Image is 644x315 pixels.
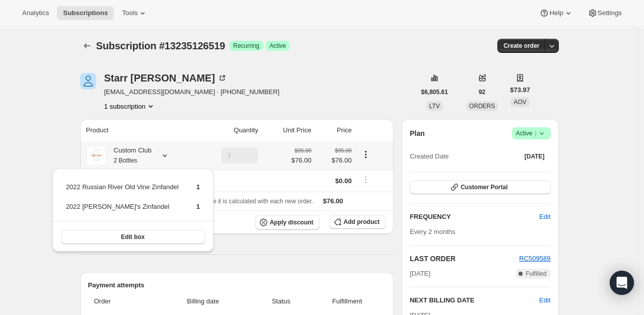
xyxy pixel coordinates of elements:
[598,9,622,17] span: Settings
[317,155,352,166] span: $76.00
[295,147,311,153] small: $95.00
[429,103,440,110] span: LTV
[410,295,539,305] h2: NEXT BILLING DATE
[57,6,114,20] button: Subscriptions
[421,88,448,96] span: $6,805.61
[261,119,314,141] th: Unit Price
[122,9,138,17] span: Tools
[519,149,551,164] button: [DATE]
[80,119,196,141] th: Product
[323,197,343,205] span: $76.00
[315,296,379,306] span: Fulfillment
[533,6,579,20] button: Help
[104,101,156,111] button: Product actions
[410,128,425,138] h2: Plan
[535,129,536,137] span: |
[291,155,311,166] span: $76.00
[410,151,448,162] span: Created Date
[479,88,485,96] span: 92
[86,145,106,166] img: product img
[66,182,179,200] td: 2022 Russian River Old Vine Zinfandel
[516,128,547,138] span: Active
[358,149,374,160] button: Product actions
[196,203,200,210] span: 1
[335,147,352,153] small: $95.00
[533,209,556,225] button: Edit
[519,254,550,264] button: RC509589
[510,85,530,95] span: $73.97
[270,218,313,226] span: Apply discount
[255,215,319,230] button: Apply discount
[88,280,386,290] h2: Payment attempts
[106,145,152,166] div: Custom Club
[497,39,545,53] button: Create order
[196,183,200,191] span: 1
[233,42,260,50] span: Recurring
[410,269,430,279] span: [DATE]
[16,6,55,20] button: Analytics
[610,271,634,295] div: Open Intercom Messenger
[270,42,286,50] span: Active
[66,201,179,220] td: 2022 [PERSON_NAME]'s Zinfandel
[549,9,563,17] span: Help
[461,183,507,191] span: Customer Portal
[513,99,526,106] span: AOV
[330,215,385,229] button: Add product
[159,296,247,306] span: Billing date
[410,180,550,194] button: Customer Portal
[415,85,454,99] button: $6,805.61
[519,255,550,262] a: RC509589
[469,103,495,110] span: ORDERS
[61,230,205,244] button: Edit box
[410,228,455,235] span: Every 2 months
[121,233,145,241] span: Edit box
[116,6,154,20] button: Tools
[473,85,491,99] button: 92
[104,87,280,97] span: [EMAIL_ADDRESS][DOMAIN_NAME] · [PHONE_NUMBER]
[358,174,374,185] button: Shipping actions
[22,9,49,17] span: Analytics
[80,39,94,53] button: Subscriptions
[80,73,96,89] span: Starr Dixon
[104,73,227,83] div: Starr [PERSON_NAME]
[410,254,519,264] h2: LAST ORDER
[314,119,355,141] th: Price
[539,295,550,305] button: Edit
[114,157,138,164] small: 2 Bottles
[63,9,108,17] span: Subscriptions
[253,296,309,306] span: Status
[195,119,261,141] th: Quantity
[539,212,550,222] span: Edit
[525,152,545,161] span: [DATE]
[96,40,225,51] span: Subscription #13235126519
[88,290,156,312] th: Order
[503,42,539,50] span: Create order
[344,218,379,226] span: Add product
[410,212,539,222] h2: FREQUENCY
[335,177,352,185] span: $0.00
[526,270,546,278] span: Fulfilled
[582,6,628,20] button: Settings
